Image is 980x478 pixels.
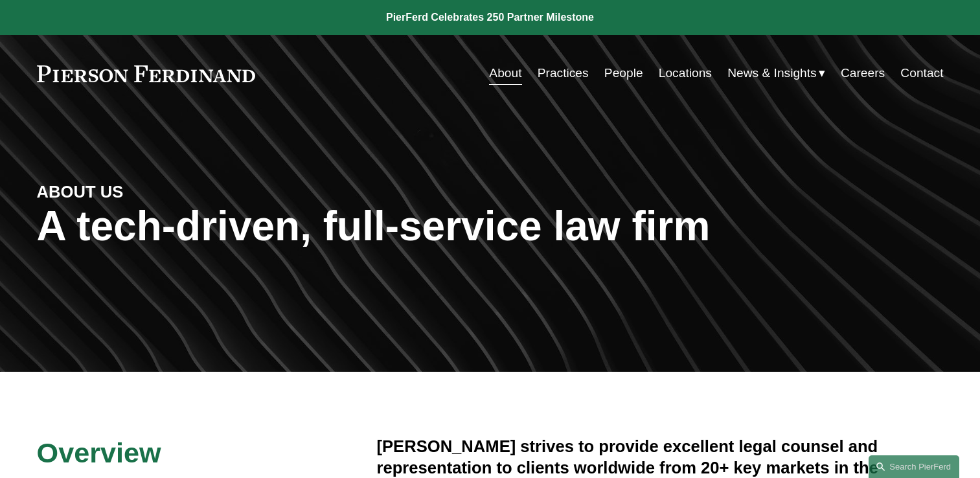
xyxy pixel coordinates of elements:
[37,203,944,250] h1: A tech-driven, full-service law firm
[727,62,817,85] span: News & Insights
[841,61,885,85] a: Careers
[489,61,521,85] a: About
[869,455,959,478] a: Search this site
[727,61,825,85] a: folder dropdown
[659,61,712,85] a: Locations
[538,61,589,85] a: Practices
[37,437,161,468] span: Overview
[604,61,643,85] a: People
[37,183,124,201] strong: ABOUT US
[900,61,943,85] a: Contact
